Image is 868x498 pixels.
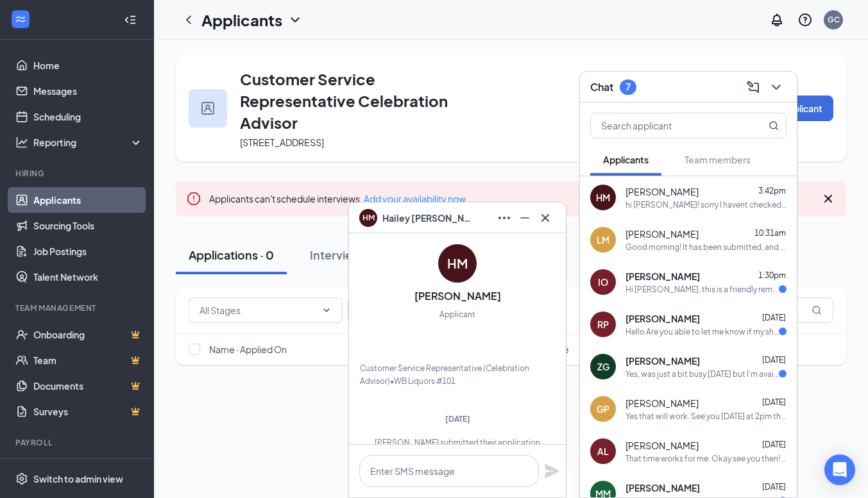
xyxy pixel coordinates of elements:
[33,136,144,149] div: Reporting
[625,397,699,410] span: [PERSON_NAME]
[625,369,779,379] div: Yes, was just a bit busy [DATE] but I'm available anytime of the week before 4 pm
[597,360,609,373] div: ZG
[364,193,466,204] a: Add your availability now
[494,208,515,228] button: Ellipses
[310,247,384,263] div: Interviews · 0
[124,13,137,26] svg: Collapse
[598,276,608,288] div: IO
[591,113,743,138] input: Search applicant
[828,14,840,25] div: GC
[209,193,466,204] span: Applicants can't schedule interviews.
[762,355,786,365] span: [DATE]
[414,289,501,303] h3: [PERSON_NAME]
[15,437,140,448] div: Payroll
[625,284,779,295] div: Hi [PERSON_NAME], this is a friendly reminder. Your meeting with WB Liquors & Wine for Customer S...
[597,445,609,458] div: AL
[797,12,813,28] svg: QuestionInfo
[33,78,143,104] a: Messages
[14,13,27,26] svg: WorkstreamLogo
[625,81,631,92] div: 7
[33,322,143,347] a: OnboardingCrown
[766,77,787,97] button: ChevronDown
[497,210,512,226] svg: Ellipses
[33,187,143,213] a: Applicants
[769,79,784,95] svg: ChevronDown
[535,208,556,228] button: Cross
[515,208,535,228] button: Minimize
[240,68,457,133] h3: Customer Service Representative Celebration Advisor
[439,308,475,321] div: Applicant
[812,305,822,315] svg: MagnifyingGlass
[33,264,143,290] a: Talent Network
[33,456,143,482] a: PayrollCrown
[181,12,196,28] svg: ChevronLeft
[625,185,699,198] span: [PERSON_NAME]
[625,326,779,337] div: Hello Are you able to let me know if my shirts come in [DATE]? If they do I can swing by and pick...
[201,102,214,115] img: user icon
[33,472,123,485] div: Switch to admin view
[360,362,555,388] div: Customer Service Representative (Celebration Advisor) • WB Liquors #101
[33,238,143,264] a: Job Postings
[360,437,555,448] div: [PERSON_NAME] submitted their application
[538,210,553,226] svg: Cross
[597,233,609,246] div: LM
[745,79,761,95] svg: ComposeMessage
[754,228,786,238] span: 10:31am
[186,191,201,206] svg: Error
[33,399,143,424] a: SurveysCrown
[189,247,274,263] div: Applications · 0
[625,481,700,494] span: [PERSON_NAME]
[209,343,287,356] span: Name · Applied On
[769,120,779,131] svg: MagnifyingGlass
[33,373,143,399] a: DocumentsCrown
[517,210,532,226] svg: Minimize
[603,154,649,165] span: Applicants
[33,213,143,238] a: Sourcing Tools
[597,403,609,415] div: GP
[762,397,786,407] span: [DATE]
[758,186,786,195] span: 3:42pm
[445,414,470,424] span: [DATE]
[625,228,699,240] span: [PERSON_NAME]
[625,411,787,422] div: Yes that will work. See you [DATE] at 2pm thank you!
[348,297,413,323] button: Filter Filters
[590,80,613,94] h3: Chat
[321,305,332,315] svg: ChevronDown
[240,137,324,148] span: [STREET_ADDRESS]
[824,454,855,485] div: Open Intercom Messenger
[625,199,787,210] div: hi [PERSON_NAME]! sorry I havent checked this site for awhile! I am sending your info to [PERSON_...
[758,270,786,280] span: 1:30pm
[200,303,316,317] input: All Stages
[33,53,143,78] a: Home
[597,318,609,331] div: RP
[15,472,28,485] svg: Settings
[447,254,468,272] div: HM
[625,354,700,367] span: [PERSON_NAME]
[762,313,786,322] span: [DATE]
[15,303,140,313] div: Team Management
[33,104,143,129] a: Scheduling
[382,211,472,225] span: Hailey [PERSON_NAME]
[596,191,610,204] div: HM
[287,12,303,28] svg: ChevronDown
[201,9,282,31] h1: Applicants
[625,270,700,283] span: [PERSON_NAME]
[544,463,559,479] svg: Plane
[33,347,143,373] a: TeamCrown
[625,312,700,325] span: [PERSON_NAME]
[743,77,763,97] button: ComposeMessage
[762,482,786,492] span: [DATE]
[625,453,787,464] div: That time works for me. Okay see you then! Thank you!
[762,440,786,449] span: [DATE]
[625,439,699,452] span: [PERSON_NAME]
[625,242,787,253] div: Good morning! It has been submitted, and it takes usually 1-4 days to come back sometimes longer ...
[15,136,28,149] svg: Analysis
[15,168,140,179] div: Hiring
[685,154,751,165] span: Team members
[821,191,836,206] svg: Cross
[769,12,785,28] svg: Notifications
